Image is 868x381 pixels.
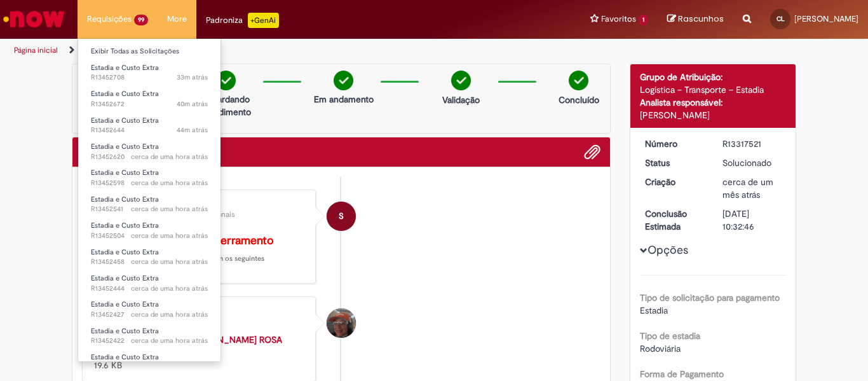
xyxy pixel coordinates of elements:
time: 23/07/2025 15:32:40 [722,176,773,200]
button: Adicionar anexos [584,144,600,160]
span: Estadia e Custo Extra [91,352,159,362]
a: Rascunhos [667,13,724,25]
span: 33m atrás [177,73,208,82]
img: check-circle-green.png [334,71,353,90]
span: Estadia [640,305,668,316]
span: R13452504 [91,231,208,241]
p: +GenAi [248,13,279,28]
div: Padroniza [206,13,279,28]
div: System [327,202,356,231]
span: 40m atrás [177,99,208,109]
dt: Número [635,137,714,150]
span: Rascunhos [678,13,724,25]
span: Estadia e Custo Extra [91,247,159,257]
span: CL [776,15,785,23]
p: Em andamento [314,93,374,106]
div: Grupo de Atribuição: [640,71,787,83]
img: ServiceNow [1,6,67,32]
div: Logistica – Transporte – Estadia [640,83,787,96]
b: Forma de Pagamento [640,368,724,380]
span: 1 [639,15,648,25]
span: Estadia e Custo Extra [91,326,159,336]
div: [DATE] 10:32:46 [722,207,782,233]
span: Estadia e Custo Extra [91,195,159,204]
span: R13452541 [91,204,208,214]
a: Aberto R13452427 : Estadia e Custo Extra [78,298,220,321]
span: cerca de uma hora atrás [131,178,208,188]
a: Aberto R13452620 : Estadia e Custo Extra [78,140,220,163]
img: check-circle-green.png [216,71,236,90]
span: R13452422 [91,336,208,346]
a: Aberto R13452412 : Estadia e Custo Extra [78,350,220,374]
span: cerca de uma hora atrás [131,152,208,162]
b: Tipo de estadia [640,330,700,342]
a: Aberto R13452504 : Estadia e Custo Extra [78,219,220,242]
span: Estadia e Custo Extra [91,63,159,73]
ul: Trilhas de página [10,39,569,62]
dt: Status [635,156,714,169]
span: cerca de uma hora atrás [131,284,208,293]
span: R13452427 [91,310,208,320]
p: Validação [442,94,480,106]
time: 27/08/2025 14:02:25 [131,152,208,162]
a: Aberto R13452422 : Estadia e Custo Extra [78,324,220,348]
div: R13317521 [722,137,782,150]
span: R13452708 [91,73,208,83]
span: cerca de uma hora atrás [131,204,208,214]
p: Concluído [559,94,599,106]
time: 27/08/2025 13:59:07 [131,178,208,188]
span: Estadia e Custo Extra [91,142,159,151]
span: 44m atrás [177,125,208,135]
img: check-circle-green.png [569,71,588,90]
span: cerca de uma hora atrás [131,336,208,345]
span: [PERSON_NAME] [794,13,858,24]
div: [PERSON_NAME] [640,109,787,121]
time: 27/08/2025 13:49:46 [131,204,208,214]
time: 27/08/2025 13:31:01 [131,284,208,293]
span: Estadia e Custo Extra [91,168,159,177]
div: Danielle Aparecida Pereira Freire [327,308,356,338]
a: Aberto R13452541 : Estadia e Custo Extra [78,193,220,216]
div: Analista responsável: [640,96,787,109]
span: cerca de uma hora atrás [131,231,208,240]
span: R13452620 [91,152,208,162]
span: Favoritos [601,13,636,25]
a: Exibir Todas as Solicitações [78,45,220,59]
span: R13452644 [91,125,208,135]
a: Aberto R13452672 : Estadia e Custo Extra [78,87,220,111]
img: check-circle-green.png [451,71,471,90]
span: Rodoviária [640,343,681,354]
a: Aberto R13452458 : Estadia e Custo Extra [78,246,220,269]
div: 23/07/2025 15:32:40 [722,176,782,201]
a: Página inicial [14,45,58,55]
span: 99 [134,15,148,25]
span: R13452598 [91,178,208,188]
a: Aberto R13452444 : Estadia e Custo Extra [78,272,220,295]
span: More [167,13,187,25]
span: Estadia e Custo Extra [91,300,159,309]
span: cerca de um mês atrás [722,176,773,200]
ul: Requisições [78,38,221,362]
time: 27/08/2025 13:27:02 [131,310,208,319]
time: 27/08/2025 14:05:38 [177,125,208,135]
time: 27/08/2025 13:43:08 [131,231,208,240]
div: Solucionado [722,156,782,169]
span: Estadia e Custo Extra [91,89,159,99]
span: Estadia e Custo Extra [91,116,159,125]
a: Aberto R13452708 : Estadia e Custo Extra [78,61,220,85]
span: cerca de uma hora atrás [131,257,208,267]
span: R13452672 [91,99,208,109]
span: R13452444 [91,284,208,294]
span: Requisições [87,13,132,25]
span: cerca de uma hora atrás [131,310,208,319]
span: S [339,201,344,232]
span: R13452458 [91,257,208,267]
span: Estadia e Custo Extra [91,274,159,283]
b: Tipo de solicitação para pagamento [640,292,780,303]
span: Estadia e Custo Extra [91,221,159,230]
a: Aberto R13452598 : Estadia e Custo Extra [78,166,220,190]
time: 27/08/2025 13:34:41 [131,257,208,267]
time: 27/08/2025 13:26:07 [131,336,208,345]
a: Aberto R13452644 : Estadia e Custo Extra [78,114,220,137]
dt: Conclusão Estimada [635,207,714,233]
